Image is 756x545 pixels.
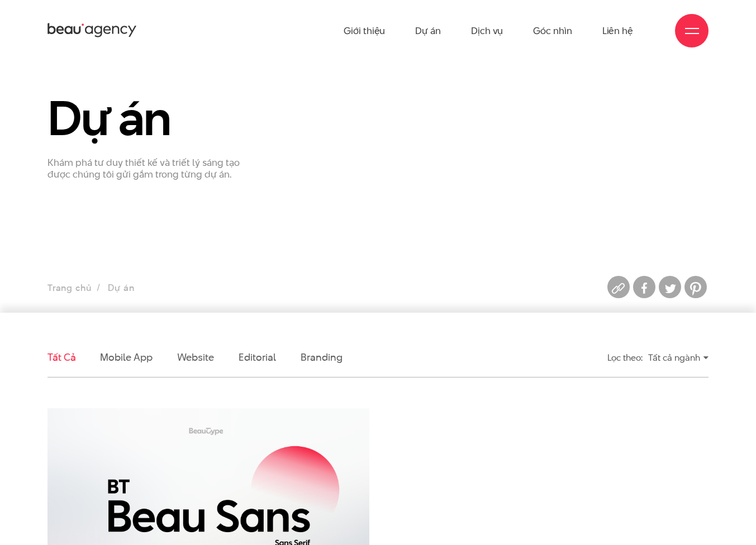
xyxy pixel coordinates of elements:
div: Lọc theo: [607,348,643,367]
a: Trang chủ [47,281,91,294]
h1: Dự án [47,92,256,144]
a: Editorial [239,350,276,364]
a: Mobile app [100,350,152,364]
a: Tất cả [47,350,75,364]
a: Website [177,350,214,364]
a: Branding [301,350,342,364]
div: Tất cả ngành [648,348,709,367]
p: Khám phá tư duy thiết kế và triết lý sáng tạo được chúng tôi gửi gắm trong từng dự án. [47,157,256,180]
